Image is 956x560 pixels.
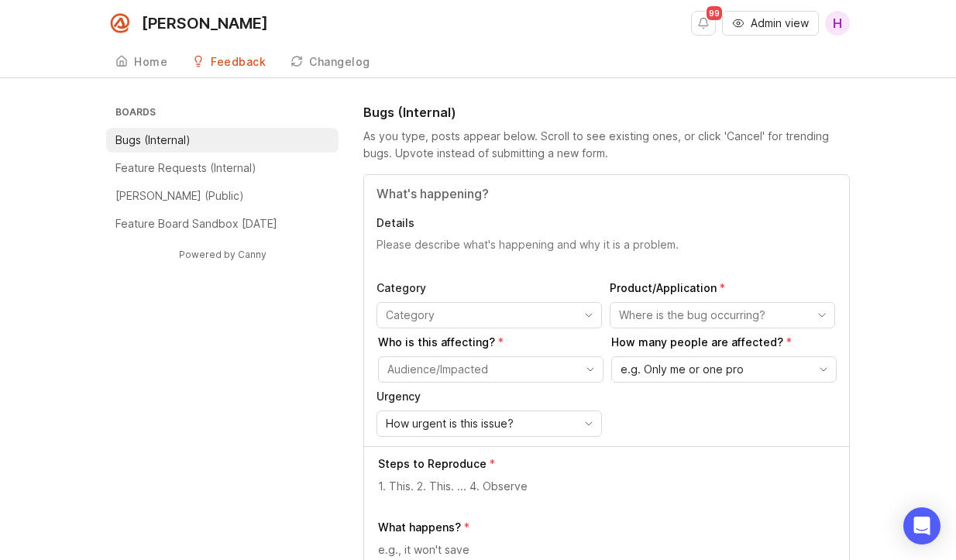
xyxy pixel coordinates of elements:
[377,280,602,296] p: Category
[707,6,722,20] span: 99
[378,456,487,472] p: Steps to Reproduce
[610,302,835,328] div: toggle menu
[576,309,601,321] svg: toggle icon
[387,361,576,378] input: Audience/Impacted
[211,57,266,67] div: Feedback
[106,184,339,208] a: [PERSON_NAME] (Public)
[751,15,809,31] span: Admin view
[281,46,380,78] a: Changelog
[811,363,836,376] svg: toggle icon
[363,103,456,122] h1: Bugs (Internal)
[611,356,837,383] div: toggle menu
[177,246,269,263] a: Powered by Canny
[115,216,277,232] p: Feature Board Sandbox [DATE]
[115,160,256,176] p: Feature Requests (Internal)
[378,335,604,350] p: Who is this affecting?
[621,361,744,378] span: e.g. Only me or one pro
[825,11,850,36] button: H
[691,11,716,36] button: Notifications
[722,11,819,36] button: Admin view
[142,15,268,31] div: [PERSON_NAME]
[378,520,461,535] p: What happens?
[115,132,191,148] p: Bugs (Internal)
[386,307,575,324] input: Category
[377,184,837,203] input: Title
[363,128,850,162] div: As you type, posts appear below. Scroll to see existing ones, or click 'Cancel' for trending bugs...
[619,307,808,324] input: Where is the bug occurring?
[106,128,339,153] a: Bugs (Internal)
[386,415,514,432] span: How urgent is this issue?
[377,237,837,268] textarea: Details
[378,356,604,383] div: toggle menu
[134,57,167,67] div: Home
[115,188,244,204] p: [PERSON_NAME] (Public)
[183,46,275,78] a: Feedback
[377,215,837,231] p: Details
[106,211,339,236] a: Feature Board Sandbox [DATE]
[576,417,601,430] svg: toggle icon
[833,14,842,33] span: H
[810,309,834,321] svg: toggle icon
[106,9,134,37] img: Smith.ai logo
[377,411,602,437] div: toggle menu
[377,302,602,328] div: toggle menu
[106,156,339,180] a: Feature Requests (Internal)
[309,57,370,67] div: Changelog
[610,280,835,296] p: Product/Application
[106,46,177,78] a: Home
[377,389,602,404] p: Urgency
[903,507,941,545] div: Open Intercom Messenger
[578,363,603,376] svg: toggle icon
[611,335,837,350] p: How many people are affected?
[112,103,339,125] h3: Boards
